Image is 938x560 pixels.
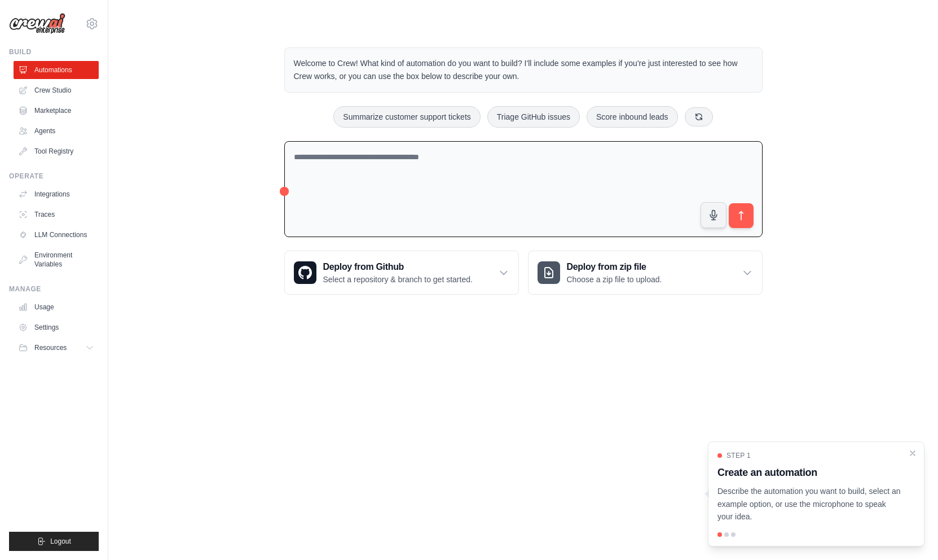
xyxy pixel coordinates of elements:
[294,57,753,83] p: Welcome to Crew! What kind of automation do you want to build? I'll include some examples if you'...
[34,343,67,352] span: Resources
[9,172,99,181] div: Operate
[323,274,473,285] p: Select a repository & branch to get started.
[14,81,99,99] a: Crew Studio
[726,451,751,460] span: Step 1
[50,537,71,546] span: Logout
[333,106,480,128] button: Summarize customer support tickets
[717,485,901,523] p: Describe the automation you want to build, select an example option, or use the microphone to spe...
[9,532,99,551] button: Logout
[9,285,99,294] div: Manage
[14,142,99,160] a: Tool Registry
[14,102,99,120] a: Marketplace
[14,226,99,244] a: LLM Connections
[487,106,580,128] button: Triage GitHub issues
[323,260,473,274] h3: Deploy from Github
[14,246,99,273] a: Environment Variables
[567,274,662,285] p: Choose a zip file to upload.
[587,106,678,128] button: Score inbound leads
[14,205,99,224] a: Traces
[14,61,99,79] a: Automations
[908,449,917,458] button: Close walkthrough
[14,339,99,357] button: Resources
[717,465,901,480] h3: Create an automation
[14,185,99,203] a: Integrations
[14,298,99,316] a: Usage
[14,318,99,336] a: Settings
[9,47,99,56] div: Build
[14,122,99,140] a: Agents
[9,13,65,34] img: Logo
[567,260,662,274] h3: Deploy from zip file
